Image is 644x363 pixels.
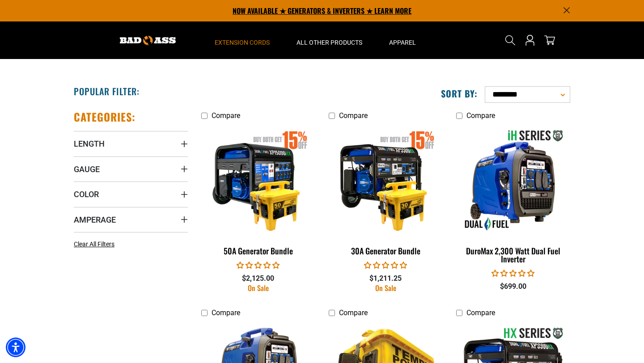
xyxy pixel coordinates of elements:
div: Accessibility Menu [6,338,25,357]
span: Length [74,139,105,149]
img: Bad Ass Extension Cords [120,36,176,45]
a: Open this option [523,21,537,59]
div: 30A Generator Bundle [329,247,443,255]
summary: Extension Cords [201,21,283,59]
span: Compare [212,308,240,317]
a: cart [542,35,557,46]
span: 0.00 stars [237,261,280,270]
span: 0.00 stars [491,269,534,278]
div: $699.00 [456,281,570,292]
summary: Length [74,131,188,156]
h2: Popular Filter: [74,85,140,97]
summary: Search [503,33,517,47]
span: Compare [466,308,495,317]
img: DuroMax 2,300 Watt Dual Fuel Inverter [457,129,569,232]
span: Gauge [74,164,100,174]
div: $2,125.00 [201,273,315,284]
summary: Apparel [376,21,429,59]
div: 50A Generator Bundle [201,247,315,255]
div: On Sale [329,284,443,291]
span: Compare [339,111,368,120]
span: Compare [339,308,368,317]
summary: All Other Products [283,21,376,59]
a: 30A Generator Bundle 30A Generator Bundle [329,124,443,260]
img: 50A Generator Bundle [202,129,315,232]
span: Clear All Filters [74,241,114,248]
span: Compare [466,111,495,120]
span: All Other Products [297,38,362,46]
span: Extension Cords [215,38,270,46]
a: 50A Generator Bundle 50A Generator Bundle [201,124,315,260]
span: 0.00 stars [364,261,407,270]
div: $1,211.25 [329,273,443,284]
span: Apparel [389,38,416,46]
a: DuroMax 2,300 Watt Dual Fuel Inverter DuroMax 2,300 Watt Dual Fuel Inverter [456,124,570,268]
summary: Gauge [74,156,188,181]
summary: Color [74,181,188,207]
img: 30A Generator Bundle [329,129,442,232]
summary: Amperage [74,207,188,232]
div: DuroMax 2,300 Watt Dual Fuel Inverter [456,247,570,263]
span: Compare [212,111,240,120]
h2: Categories: [74,110,136,124]
span: Color [74,189,99,199]
a: Clear All Filters [74,240,118,249]
label: Sort by: [441,88,478,99]
span: Amperage [74,215,116,225]
div: On Sale [201,284,315,291]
